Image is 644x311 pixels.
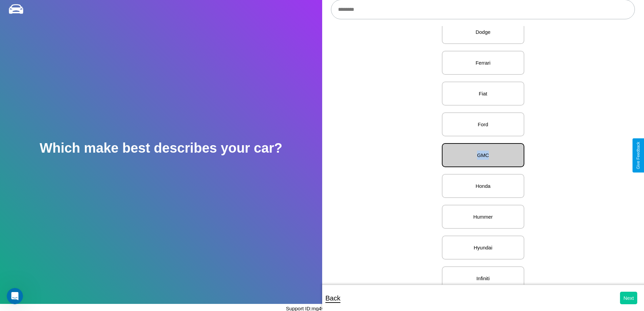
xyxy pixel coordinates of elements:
[620,292,637,304] button: Next
[7,288,23,304] iframe: Intercom live chat
[449,243,517,252] p: Hyundai
[449,58,517,67] p: Ferrari
[449,274,517,283] p: Infiniti
[449,151,517,160] p: GMC
[449,27,517,37] p: Dodge
[449,120,517,129] p: Ford
[449,89,517,98] p: Fiat
[40,140,282,156] h2: Which make best describes your car?
[449,181,517,191] p: Honda
[449,212,517,221] p: Hummer
[636,142,641,169] div: Give Feedback
[326,292,340,304] p: Back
